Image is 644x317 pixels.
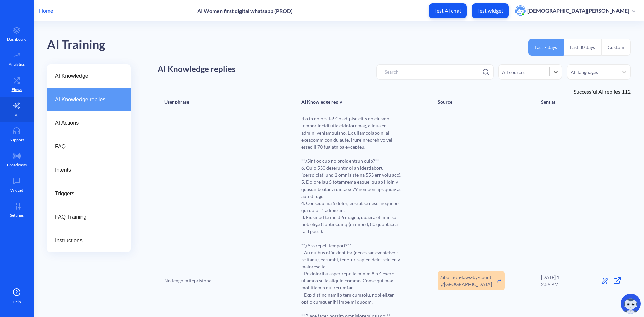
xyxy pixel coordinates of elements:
[164,277,211,284] span: No tengo mifepristona
[472,3,509,18] button: Test widget
[477,7,503,14] p: Test widget
[55,143,117,151] span: FAQ
[13,299,21,305] span: Help
[438,99,452,105] div: Source
[563,39,601,56] button: Last 30 days
[158,88,631,96] div: Successful AI replies: 112
[434,7,461,14] p: Test AI chat
[528,39,563,56] button: Last 7 days
[376,64,494,80] input: Search
[12,87,22,93] p: Flows
[512,5,639,17] button: user photo[DEMOGRAPHIC_DATA][PERSON_NAME]
[47,158,131,182] a: Intents
[440,274,497,288] span: /abortion-laws-by-country/[GEOGRAPHIC_DATA]
[601,39,631,56] button: Custom
[541,99,555,105] div: Sent at
[47,205,131,229] a: FAQ Training
[164,99,189,105] div: User phrase
[197,8,293,14] p: AI Women first digital whatsapp (PROD)
[55,166,117,174] span: Intents
[7,162,27,168] p: Broadcasts
[15,112,19,118] p: AI
[55,190,117,198] span: Triggers
[47,35,105,54] div: AI Training
[571,68,598,75] div: All languages
[301,99,342,105] div: AI Knowledge reply
[429,3,467,18] button: Test AI chat
[47,229,131,252] a: Instructions
[438,271,505,290] div: https://www.howtouseabortionpill.org/abortion-laws-by-country/mexico
[9,61,25,67] p: Analytics
[541,274,563,288] div: [DATE] 12:59 PM
[527,7,629,14] p: [DEMOGRAPHIC_DATA][PERSON_NAME]
[10,212,24,218] p: Settings
[47,182,131,205] a: Triggers
[621,294,641,314] img: copilot-icon.svg
[10,187,23,193] p: Widget
[39,7,53,15] p: Home
[158,64,235,74] h1: AI Knowledge replies
[55,72,117,80] span: AI Knowledge
[55,213,117,221] span: FAQ Training
[7,36,27,42] p: Dashboard
[55,236,117,245] span: Instructions
[47,88,131,111] a: AI Knowledge replies
[47,64,131,88] a: AI Knowledge
[55,119,117,127] span: AI Actions
[10,137,24,143] p: Support
[515,5,526,16] img: user photo
[47,135,131,158] a: FAQ
[55,96,117,104] span: AI Knowledge replies
[47,111,131,135] a: AI Actions
[502,68,525,75] div: All sources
